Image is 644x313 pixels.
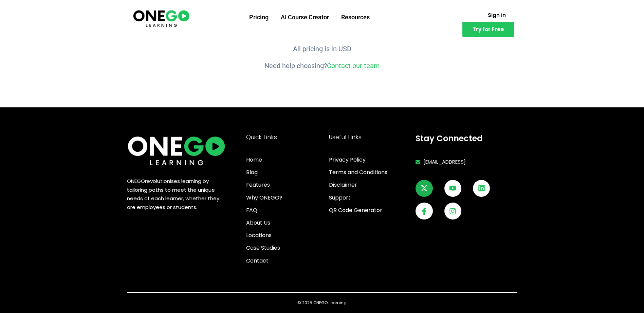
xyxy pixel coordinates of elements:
span: Terms and Conditions [329,168,387,177]
a: Case Studies [246,243,326,252]
a: Sign in [480,8,514,22]
span: Case Studies [246,243,280,252]
span: Home [246,155,262,164]
span: ONEGO [127,178,145,185]
a: About Us [246,218,326,227]
span: Disclaimer [329,180,357,189]
span: Support [329,193,351,202]
span: About Us [246,218,270,227]
p: Need help choosing? [15,60,629,71]
a: AI Course Creator [275,8,335,26]
a: Disclaimer [329,180,412,189]
h4: Useful Links [329,134,412,140]
a: QR Code Generator [329,206,412,215]
span: Blog [246,168,258,177]
span: Locations [246,231,272,240]
a: Features [246,180,326,189]
span: Sign in [488,13,506,18]
span: Why ONEGO? [246,193,282,202]
a: Why ONEGO? [246,193,326,202]
a: Privacy Policy [329,155,412,164]
a: Blog [246,168,326,177]
p: © 2025 ONEGO Learning [127,299,517,306]
a: [EMAIL_ADDRESS] [416,158,517,166]
a: Resources [335,8,376,26]
span: Contact [246,256,269,265]
span: Try for Free [473,27,504,32]
a: Try for Free [462,22,514,37]
a: Support [329,193,412,202]
a: Pricing [243,8,275,26]
h4: Stay Connected [416,134,517,143]
span: revolutionises learning by tailoring paths to meet the unique needs of each learner, whether they... [127,178,219,211]
span: QR Code Generator [329,206,382,215]
p: All pricing is in USD [15,43,629,55]
span: FAQ [246,206,257,215]
img: ONE360 AI Corporate Learning [127,134,226,167]
a: FAQ [246,206,326,215]
a: Home [246,155,326,164]
span: [EMAIL_ADDRESS] [422,158,466,166]
a: Locations [246,231,326,240]
a: Contact [246,256,326,265]
a: Terms and Conditions [329,168,412,177]
span: Privacy Policy [329,155,366,164]
a: Contact our team [327,62,380,70]
h4: Quick Links [246,134,326,140]
span: Features [246,180,270,189]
